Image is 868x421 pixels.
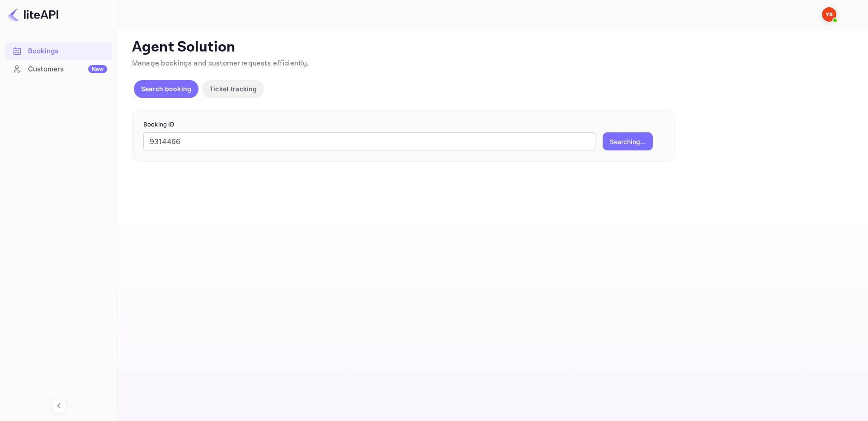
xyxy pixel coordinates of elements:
div: Bookings [28,46,107,56]
input: Enter Booking ID (e.g., 63782194) [143,132,595,150]
div: Bookings [5,42,112,60]
p: Agent Solution [132,38,852,56]
button: Searching... [603,132,653,150]
div: Customers [28,64,107,75]
span: Manage bookings and customer requests efficiently. [132,59,309,68]
a: Bookings [5,42,112,59]
div: CustomersNew [5,61,112,78]
img: Yandex Support [822,7,836,22]
div: New [88,65,107,73]
button: Collapse navigation [51,398,67,414]
p: Ticket tracking [209,84,257,94]
p: Search booking [141,84,191,94]
p: Booking ID [143,120,663,129]
img: LiteAPI logo [7,7,58,22]
a: CustomersNew [5,61,112,77]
